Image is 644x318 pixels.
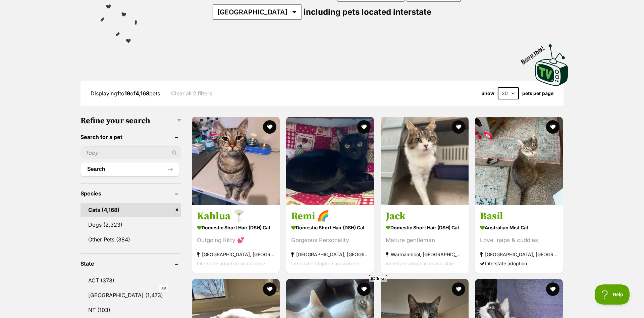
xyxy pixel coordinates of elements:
a: Dogs (2,323) [80,218,181,232]
a: Kahlua 🍸 Domestic Short Hair (DSH) Cat Outgoing Kitty 💕 [GEOGRAPHIC_DATA], [GEOGRAPHIC_DATA] Inte... [192,205,280,273]
strong: Domestic Short Hair (DSH) Cat [386,222,464,232]
button: favourite [546,282,559,296]
strong: 1 [117,90,119,97]
strong: Australian Mist Cat [480,222,558,232]
button: favourite [263,120,276,134]
a: Basil Australian Mist Cat Love, naps & cuddles [GEOGRAPHIC_DATA], [GEOGRAPHIC_DATA] Interstate ad... [475,205,563,273]
a: [GEOGRAPHIC_DATA] (1,473) [80,288,181,302]
a: ACT (373) [80,273,181,287]
button: favourite [452,120,465,134]
strong: 4,168 [136,90,149,97]
button: favourite [546,120,559,134]
header: Species [80,190,181,196]
span: Show [481,91,494,96]
img: Jack - Domestic Short Hair (DSH) Cat [381,117,469,205]
div: Outgoing Kitty 💕 [197,235,275,244]
a: Boop this! [535,38,569,87]
button: favourite [358,120,371,134]
label: pets per page [522,91,553,96]
span: including pets located interstate [304,7,431,17]
iframe: Help Scout Beacon - Open [595,284,631,305]
div: Mature gentleman [386,235,464,244]
header: State [80,261,181,267]
button: Search [80,163,179,176]
img: Basil - Australian Mist Cat [475,117,563,205]
a: Cats (4,168) [80,203,181,217]
h3: Kahlua 🍸 [197,210,275,222]
strong: [GEOGRAPHIC_DATA], [GEOGRAPHIC_DATA] [197,249,275,259]
strong: [GEOGRAPHIC_DATA], [GEOGRAPHIC_DATA] [291,249,369,259]
a: NT (103) [80,303,181,317]
strong: [GEOGRAPHIC_DATA], [GEOGRAPHIC_DATA] [480,249,558,259]
span: Interstate adoption unavailable [386,260,454,266]
h3: Basil [480,210,558,222]
div: Love, naps & cuddles [480,235,558,244]
strong: 19 [124,90,130,97]
strong: Domestic Short Hair (DSH) Cat [197,222,275,232]
div: Gorgeous Personality [291,235,369,244]
h3: Remi 🌈 [291,210,369,222]
span: Boop this! [520,41,551,65]
img: PetRescue TV logo [535,44,569,86]
strong: Warrnambool, [GEOGRAPHIC_DATA] [386,249,464,259]
h3: Refine your search [80,116,181,126]
a: Jack Domestic Short Hair (DSH) Cat Mature gentleman Warrnambool, [GEOGRAPHIC_DATA] Interstate ado... [381,205,469,273]
header: Search for a pet [80,134,181,140]
a: Other Pets (384) [80,232,181,246]
input: Toby [80,146,181,159]
div: Interstate adoption [480,259,558,268]
img: Kahlua 🍸 - Domestic Short Hair (DSH) Cat [192,117,280,205]
strong: Domestic Short Hair (DSH) Cat [291,222,369,232]
h3: Jack [386,210,464,222]
a: Remi 🌈 Domestic Short Hair (DSH) Cat Gorgeous Personality [GEOGRAPHIC_DATA], [GEOGRAPHIC_DATA] In... [286,205,374,273]
span: Close [369,275,387,282]
span: Displaying to of pets [91,90,160,97]
span: AD [159,284,168,292]
span: Interstate adoption unavailable [291,260,359,266]
span: Interstate adoption unavailable [197,260,265,266]
img: Remi 🌈 - Domestic Short Hair (DSH) Cat [286,117,374,205]
a: Clear all 2 filters [171,90,212,96]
